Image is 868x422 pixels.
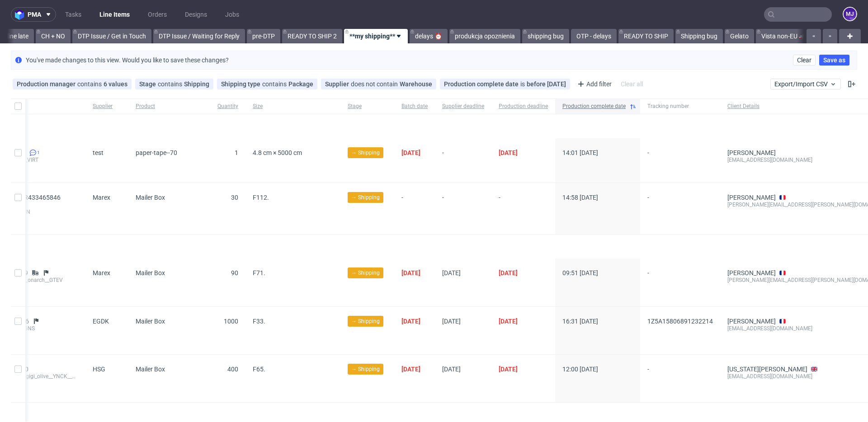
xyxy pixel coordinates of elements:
[401,149,420,156] span: [DATE]
[253,318,265,325] span: F33.
[819,55,849,66] button: Save as
[217,103,238,110] span: Quantity
[37,149,40,156] span: 1
[401,318,420,325] span: [DATE]
[774,80,837,88] span: Export/Import CSV
[351,317,380,325] span: → Shipping
[60,7,87,22] a: Tasks
[93,366,105,373] span: HSG
[442,269,461,277] span: [DATE]
[499,318,518,325] span: [DATE]
[142,7,172,22] a: Orders
[24,194,62,201] a: R433465846
[288,80,313,88] div: Package
[401,103,428,110] span: Batch date
[401,194,428,224] span: -
[247,29,280,43] a: pre-DTP
[793,55,816,66] button: Clear
[93,103,121,110] span: Supplier
[72,29,151,43] a: DTP Issue / Get in Touch
[574,77,613,91] div: Add filter
[442,194,484,224] span: -
[727,318,776,325] a: [PERSON_NAME]
[756,29,812,43] a: Vista non-EU 🚚
[527,80,566,88] div: before [DATE]
[770,79,841,89] button: Export/Import CSV
[93,149,104,156] span: test
[136,149,177,156] span: paper-tape--70
[26,56,229,65] p: You've made changes to this view. Would you like to save these changes?
[179,7,212,22] a: Designs
[77,80,104,88] span: contains
[499,194,548,224] span: -
[184,80,209,88] div: Shipping
[562,103,626,110] span: Production complete date
[348,103,387,110] span: Stage
[797,57,811,63] span: Clear
[571,29,617,43] a: OTP - delays
[401,269,420,277] span: [DATE]
[11,7,56,22] button: pma
[844,8,856,20] figcaption: MJ
[235,149,238,156] span: 1
[727,194,776,201] a: [PERSON_NAME]
[562,366,598,373] span: 12:00 [DATE]
[262,80,288,88] span: contains
[136,366,165,373] span: Mailer Box
[93,318,109,325] span: EGDK
[28,11,41,18] span: pma
[17,80,77,88] span: Production manager
[231,194,238,201] span: 30
[158,80,184,88] span: contains
[727,149,776,156] a: [PERSON_NAME]
[727,366,807,373] a: [US_STATE][PERSON_NAME]
[93,194,110,201] span: Marex
[618,29,674,43] a: READY TO SHIP
[351,193,380,202] span: → Shipping
[94,7,135,22] a: Line Items
[351,269,380,277] span: → Shipping
[499,269,518,277] span: [DATE]
[224,318,238,325] span: 1000
[647,103,713,110] span: Tracking number
[499,366,518,373] span: [DATE]
[647,194,713,224] span: -
[444,80,520,88] span: Production complete date
[253,366,265,373] span: F65.
[562,149,598,156] span: 14:01 [DATE]
[136,269,165,277] span: Mailer Box
[499,149,518,156] span: [DATE]
[647,318,713,325] span: 1Z5A15806891232214
[351,80,400,88] span: does not contain
[442,149,484,172] span: -
[727,269,776,277] a: [PERSON_NAME]
[442,318,461,325] span: [DATE]
[675,29,723,43] a: Shipping bug
[325,80,351,88] span: Supplier
[562,194,598,201] span: 14:58 [DATE]
[562,318,598,325] span: 16:31 [DATE]
[28,149,40,156] a: 1
[153,29,245,43] a: DTP Issue / Waiting for Reply
[442,366,461,373] span: [DATE]
[647,149,713,172] span: -
[253,149,302,156] span: 4.8 cm × 5000 cm
[136,103,203,110] span: Product
[823,57,845,63] span: Save as
[136,318,165,325] span: Mailer Box
[93,269,110,277] span: Marex
[221,80,262,88] span: Shipping type
[410,29,448,43] a: delays ⏰
[449,29,520,43] a: produkcja opoznienia
[136,194,165,201] span: Mailer Box
[647,269,713,295] span: -
[619,78,645,90] div: Clear all
[401,366,420,373] span: [DATE]
[227,366,238,373] span: 400
[220,7,245,22] a: Jobs
[400,80,432,88] div: Warehouse
[725,29,754,43] a: Gelato
[253,103,333,110] span: Size
[104,80,127,88] div: 6 values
